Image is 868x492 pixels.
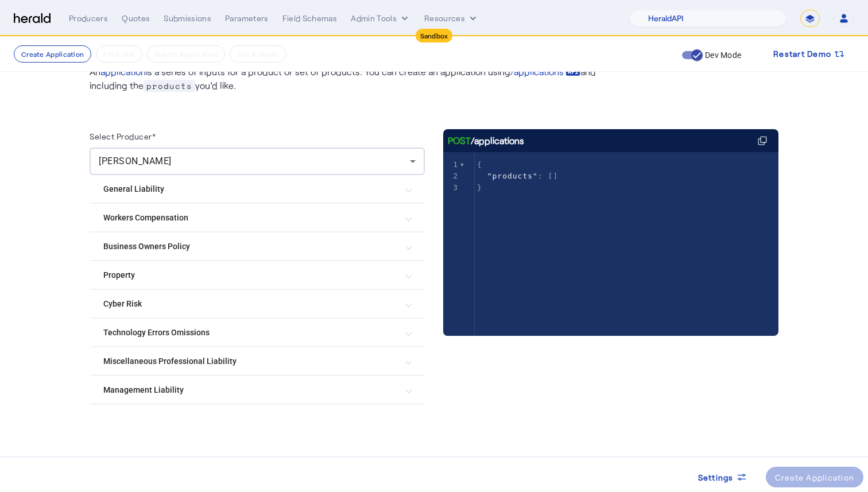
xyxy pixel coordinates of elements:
div: Submissions [164,13,211,24]
mat-panel-title: Cyber Risk [103,298,397,310]
span: { [477,160,482,169]
mat-panel-title: General Liability [103,183,397,195]
label: Dev Mode [703,49,741,61]
span: products [144,80,195,92]
mat-expansion-panel-header: Workers Compensation [90,204,425,231]
label: Select Producer* [90,131,156,141]
mat-panel-title: Workers Compensation [103,212,397,224]
button: Get A Quote [230,45,286,63]
span: : [] [477,172,558,180]
mat-panel-title: Business Owners Policy [103,241,397,253]
span: "products" [487,172,538,180]
mat-expansion-panel-header: Management Liability [90,376,425,404]
mat-expansion-panel-header: Technology Errors Omissions [90,319,425,346]
button: Submit Application [147,45,225,63]
div: Sandbox [416,29,453,42]
span: [PERSON_NAME] [99,156,172,166]
div: Parameters [225,13,269,24]
div: 1 [443,159,460,171]
span: } [477,183,482,192]
button: internal dropdown menu [351,13,410,24]
mat-panel-title: Miscellaneous Professional Liability [103,355,397,367]
div: Quotes [122,13,150,24]
herald-code-block: /applications [443,129,778,313]
mat-panel-title: Management Liability [103,384,397,396]
a: /applications [510,65,580,79]
button: Create Application [14,45,91,63]
div: 3 [443,182,460,193]
mat-expansion-panel-header: General Liability [90,175,425,203]
button: Settings [689,467,757,487]
span: POST [448,134,471,148]
button: Fill it Out [96,45,142,63]
div: Field Schemas [282,13,338,24]
div: /applications [448,134,524,148]
div: 2 [443,171,460,182]
mat-panel-title: Property [103,269,397,281]
mat-expansion-panel-header: Cyber Risk [90,290,425,317]
span: Restart Demo [773,47,831,61]
mat-expansion-panel-header: Property [90,261,425,289]
p: An is a series of inputs for a product or set of products. You can create an application using an... [90,65,606,92]
button: Resources dropdown menu [424,13,479,24]
div: Producers [69,13,108,24]
span: Settings [698,471,734,483]
img: Herald Logo [14,13,51,24]
mat-expansion-panel-header: Business Owners Policy [90,233,425,260]
button: Restart Demo [764,44,854,64]
mat-expansion-panel-header: Miscellaneous Professional Liability [90,347,425,375]
mat-panel-title: Technology Errors Omissions [103,327,397,339]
